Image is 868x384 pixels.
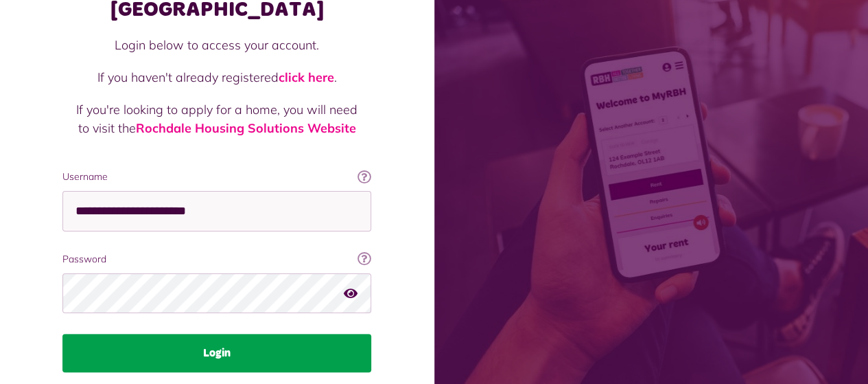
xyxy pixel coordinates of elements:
[62,170,371,184] label: Username
[76,100,357,137] p: If you're looking to apply for a home, you will need to visit the
[62,252,371,267] label: Password
[279,69,334,85] a: click here
[62,334,371,372] button: Login
[136,120,356,136] a: Rochdale Housing Solutions Website
[76,68,357,87] p: If you haven't already registered .
[76,36,357,54] p: Login below to access your account.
